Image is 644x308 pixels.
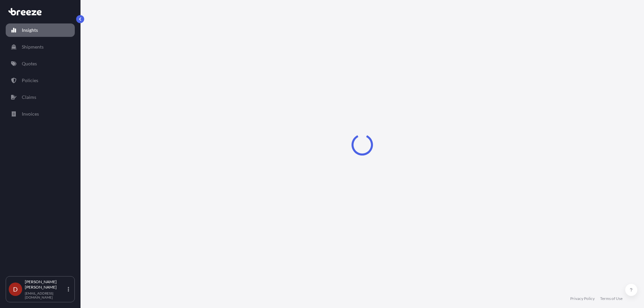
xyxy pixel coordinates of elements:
a: Policies [6,74,75,87]
p: Policies [22,77,38,84]
p: Shipments [22,44,44,50]
p: Insights [22,27,38,34]
p: Claims [22,94,36,101]
p: [PERSON_NAME] [PERSON_NAME] [25,279,66,290]
a: Claims [6,90,75,104]
p: [EMAIL_ADDRESS][DOMAIN_NAME] [25,291,66,299]
a: Quotes [6,57,75,70]
span: D [13,286,18,293]
p: Invoices [22,111,39,117]
a: Terms of Use [600,296,623,301]
p: Quotes [22,60,37,67]
a: Shipments [6,40,75,54]
a: Invoices [6,107,75,121]
a: Privacy Policy [570,296,595,301]
a: Insights [6,23,75,37]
